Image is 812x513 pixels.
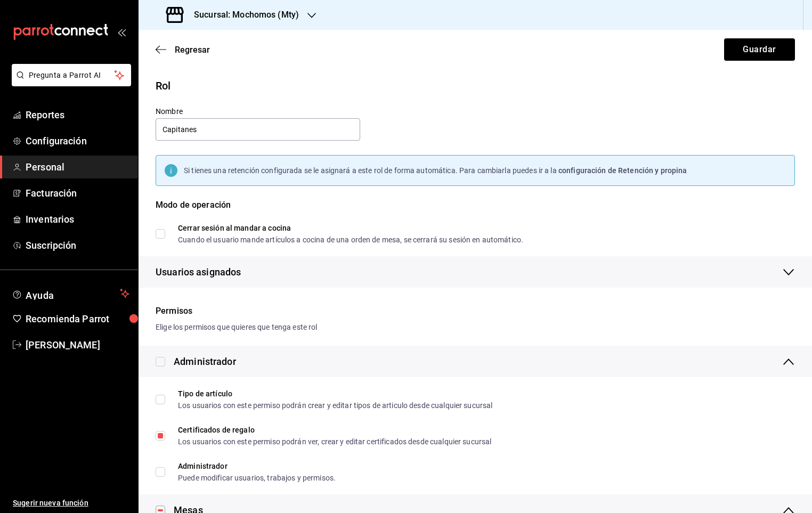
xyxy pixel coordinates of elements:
[156,305,795,317] div: Permisos
[156,78,795,94] div: Rol
[26,338,129,352] span: [PERSON_NAME]
[26,134,129,148] span: Configuración
[26,238,129,253] span: Suscripción
[178,462,336,470] div: Administrador
[26,312,129,326] span: Recomienda Parrot
[13,498,129,509] span: Sugerir nueva función
[29,70,115,81] span: Pregunta a Parrot AI
[156,199,795,224] div: Modo de operación
[175,45,210,55] span: Regresar
[26,186,129,200] span: Facturación
[184,166,558,175] span: Si tienes una retención configurada se le asignará a este rol de forma automática. Para cambiarla...
[178,438,491,445] div: Los usuarios con este permiso podrán ver, crear y editar certificados desde cualquier sucursal
[12,64,131,86] button: Pregunta a Parrot AI
[178,474,336,482] div: Puede modificar usuarios, trabajos y permisos.
[178,390,492,397] div: Tipo de artículo
[26,160,129,174] span: Personal
[117,28,126,36] button: open_drawer_menu
[26,108,129,122] span: Reportes
[26,212,129,226] span: Inventarios
[174,354,236,369] div: Administrador
[185,9,299,21] h3: Sucursal: Mochomos (Mty)
[156,108,360,115] label: Nombre
[156,322,795,333] div: Elige los permisos que quieres que tenga este rol
[26,287,116,300] span: Ayuda
[558,166,687,175] span: configuración de Retención y propina
[156,265,241,279] span: Usuarios asignados
[156,45,210,55] button: Regresar
[178,426,491,434] div: Certificados de regalo
[178,402,492,409] div: Los usuarios con este permiso podrán crear y editar tipos de articulo desde cualquier sucursal
[724,38,795,61] button: Guardar
[7,77,131,88] a: Pregunta a Parrot AI
[178,236,523,243] div: Cuando el usuario mande artículos a cocina de una orden de mesa, se cerrará su sesión en automático.
[178,224,523,232] div: Cerrar sesión al mandar a cocina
